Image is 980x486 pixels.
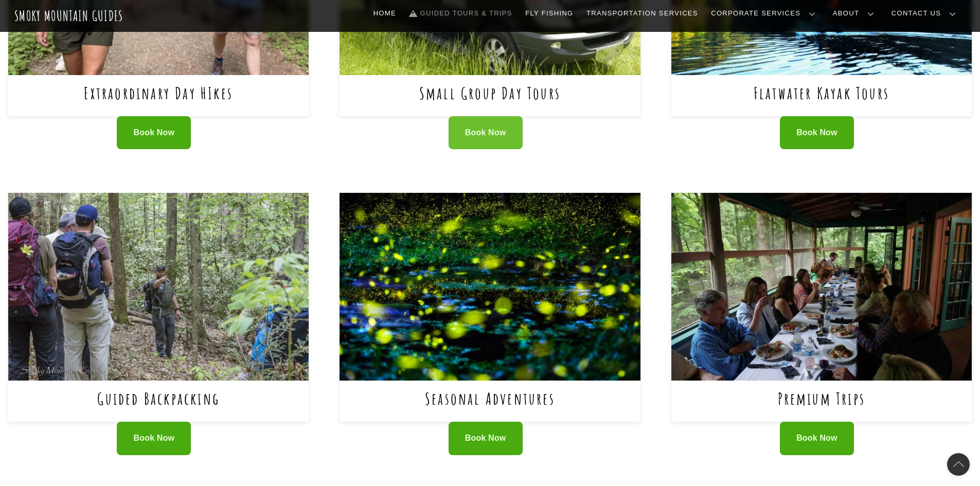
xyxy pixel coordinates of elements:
a: Corporate Services [707,3,824,24]
span: Book Now [796,433,838,444]
a: Book Now [449,422,523,455]
img: Seasonal Adventures [340,193,640,381]
span: Book Now [134,433,175,444]
img: Guided Backpacking [8,193,309,381]
span: Book Now [465,433,506,444]
span: Book Now [796,128,838,138]
a: Seasonal Adventures [425,388,555,409]
a: Guided Backpacking [97,388,220,409]
a: Flatwater Kayak Tours [754,82,889,103]
img: Premium Trips [671,193,972,381]
a: Book Now [449,116,523,150]
a: Premium Trips [778,388,866,409]
a: Book Now [780,422,854,455]
a: Book Now [117,116,191,150]
span: Book Now [134,128,175,138]
a: Guided Tours & Trips [405,3,516,24]
a: Book Now [117,422,191,455]
span: Book Now [465,128,506,138]
a: About [829,3,882,24]
a: Transportation Services [582,3,702,24]
a: Extraordinary Day HIkes [84,82,233,103]
a: Contact Us [887,3,964,24]
a: Home [369,3,400,24]
a: Fly Fishing [521,3,577,24]
a: Book Now [780,116,854,150]
a: Small Group Day Tours [419,82,561,103]
a: Smoky Mountain Guides [14,7,123,24]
